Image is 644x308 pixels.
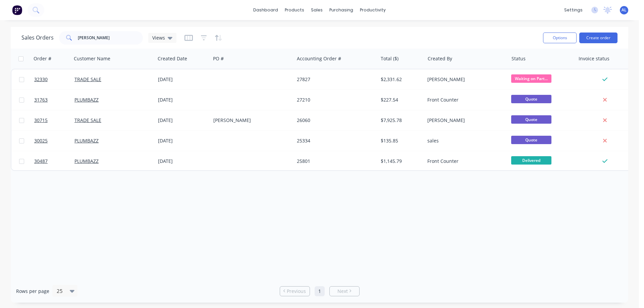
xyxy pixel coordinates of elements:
[308,5,326,15] div: sales
[21,35,54,41] h1: Sales Orders
[158,137,208,144] div: [DATE]
[280,288,310,295] a: Previous page
[297,97,371,103] div: 27210
[330,288,359,295] a: Next page
[297,158,371,165] div: 25801
[74,137,99,144] a: PLUMBAZZ
[74,76,101,82] a: TRADE SALE
[34,151,74,171] a: 30487
[34,90,74,110] a: 31763
[74,97,99,103] a: PLUMBAZZ
[381,137,420,144] div: $135.85
[428,55,452,62] div: Created By
[250,5,281,15] a: dashboard
[16,288,49,295] span: Rows per page
[512,55,526,62] div: Status
[511,95,551,103] span: Quote
[158,76,208,83] div: [DATE]
[297,117,371,124] div: 26060
[213,55,224,62] div: PO #
[34,158,48,165] span: 30487
[34,69,74,89] a: 32330
[381,158,420,165] div: $1,145.79
[34,76,48,83] span: 32330
[158,55,187,62] div: Created Date
[12,5,22,15] img: Factory
[158,158,208,165] div: [DATE]
[158,117,208,124] div: [DATE]
[34,137,48,144] span: 30025
[34,55,51,62] div: Order #
[579,33,618,43] button: Create order
[381,76,420,83] div: $2,331.62
[511,115,551,124] span: Quote
[74,158,99,164] a: PLUMBAZZ
[381,97,420,103] div: $227.54
[337,288,348,295] span: Next
[427,158,502,165] div: Front Counter
[511,156,551,165] span: Delivered
[579,55,609,62] div: Invoice status
[34,131,74,151] a: 30025
[74,117,101,123] a: TRADE SALE
[281,5,308,15] div: products
[427,76,502,83] div: [PERSON_NAME]
[74,55,110,62] div: Customer Name
[34,110,74,130] a: 30715
[511,74,551,83] span: Waiting on Part...
[543,33,577,43] button: Options
[427,137,502,144] div: sales
[622,7,627,13] span: AL
[381,55,398,62] div: Total ($)
[152,34,165,41] span: Views
[297,55,341,62] div: Accounting Order #
[357,5,389,15] div: productivity
[297,137,371,144] div: 25334
[34,97,48,103] span: 31763
[427,117,502,124] div: [PERSON_NAME]
[297,76,371,83] div: 27827
[158,97,208,103] div: [DATE]
[78,31,143,45] input: Search...
[381,117,420,124] div: $7,925.78
[287,288,306,295] span: Previous
[427,97,502,103] div: Front Counter
[511,136,551,144] span: Quote
[277,286,362,296] ul: Pagination
[326,5,357,15] div: purchasing
[213,117,288,124] div: [PERSON_NAME]
[561,5,586,15] div: settings
[34,117,48,124] span: 30715
[315,286,325,296] a: Page 1 is your current page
